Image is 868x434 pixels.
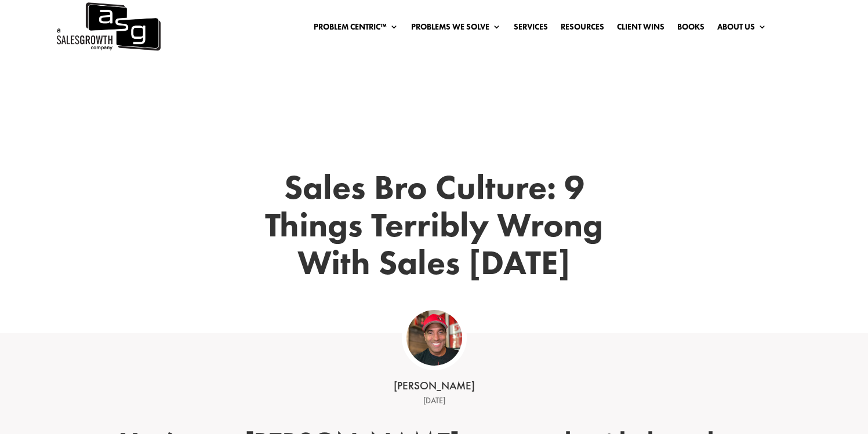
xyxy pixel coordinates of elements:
[255,394,614,408] div: [DATE]
[677,23,704,35] a: Books
[406,310,462,366] img: ASG Co_alternate lockup (1)
[243,169,626,287] h1: Sales Bro Culture: 9 Things Terribly Wrong With Sales [DATE]
[314,23,398,35] a: Problem Centric™
[514,23,548,35] a: Services
[617,23,664,35] a: Client Wins
[411,23,501,35] a: Problems We Solve
[717,23,767,35] a: About Us
[561,23,604,35] a: Resources
[255,378,614,394] div: [PERSON_NAME]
